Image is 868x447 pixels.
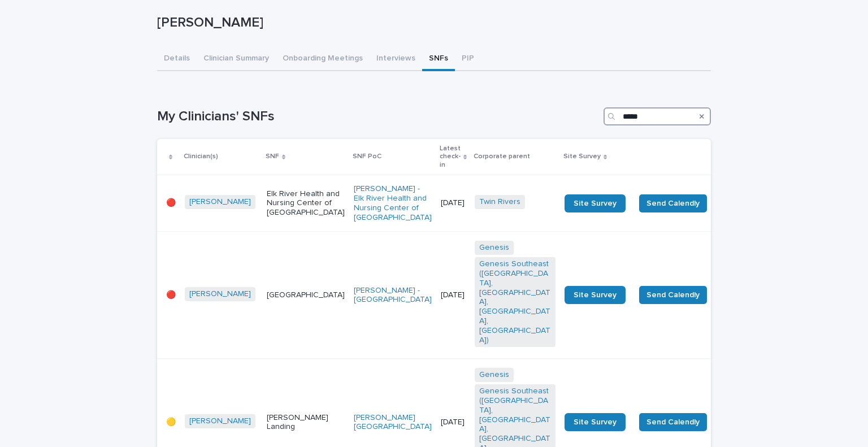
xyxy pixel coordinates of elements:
[574,291,617,299] span: Site Survey
[646,416,700,428] span: Send Calendly
[639,413,707,431] button: Send Calendly
[474,150,530,163] p: Corporate parent
[565,413,626,431] a: Site Survey
[604,107,711,125] input: Search
[574,418,617,426] span: Site Survey
[266,150,279,163] p: SNF
[189,289,251,299] a: [PERSON_NAME]
[370,47,422,71] button: Interviews
[455,47,481,71] button: PIP
[184,150,218,163] p: Clinician(s)
[646,198,700,209] span: Send Calendly
[276,47,370,71] button: Onboarding Meetings
[565,286,626,304] a: Site Survey
[157,175,791,232] tr: 🔴[PERSON_NAME] Elk River Health and Nursing Center of [GEOGRAPHIC_DATA][PERSON_NAME] - Elk River ...
[267,290,345,300] p: [GEOGRAPHIC_DATA]
[440,142,461,171] p: Latest check-in
[565,194,626,212] a: Site Survey
[354,286,432,305] a: [PERSON_NAME] - [GEOGRAPHIC_DATA]
[639,286,707,304] button: Send Calendly
[563,150,601,163] p: Site Survey
[157,232,791,359] tr: 🔴[PERSON_NAME] [GEOGRAPHIC_DATA][PERSON_NAME] - [GEOGRAPHIC_DATA] [DATE]Genesis Genesis Southeast...
[479,370,509,380] a: Genesis
[267,189,345,218] p: Elk River Health and Nursing Center of [GEOGRAPHIC_DATA]
[479,259,551,345] a: Genesis Southeast ([GEOGRAPHIC_DATA], [GEOGRAPHIC_DATA], [GEOGRAPHIC_DATA], [GEOGRAPHIC_DATA])
[479,197,520,207] a: Twin Rivers
[197,47,276,71] button: Clinician Summary
[157,15,706,31] p: [PERSON_NAME]
[189,416,251,426] a: [PERSON_NAME]
[166,290,176,300] p: 🔴
[639,194,707,212] button: Send Calendly
[166,198,176,208] p: 🔴
[267,413,345,432] p: [PERSON_NAME] Landing
[422,47,455,71] button: SNFs
[353,150,381,163] p: SNF PoC
[441,290,466,300] p: [DATE]
[157,109,599,125] h1: My Clinicians' SNFs
[166,418,176,427] p: 🟡
[441,198,466,208] p: [DATE]
[354,413,432,432] a: [PERSON_NAME][GEOGRAPHIC_DATA]
[157,47,197,71] button: Details
[574,199,617,207] span: Site Survey
[646,289,700,301] span: Send Calendly
[189,197,251,207] a: [PERSON_NAME]
[479,243,509,253] a: Genesis
[441,418,466,427] p: [DATE]
[354,184,432,222] a: [PERSON_NAME] - Elk River Health and Nursing Center of [GEOGRAPHIC_DATA]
